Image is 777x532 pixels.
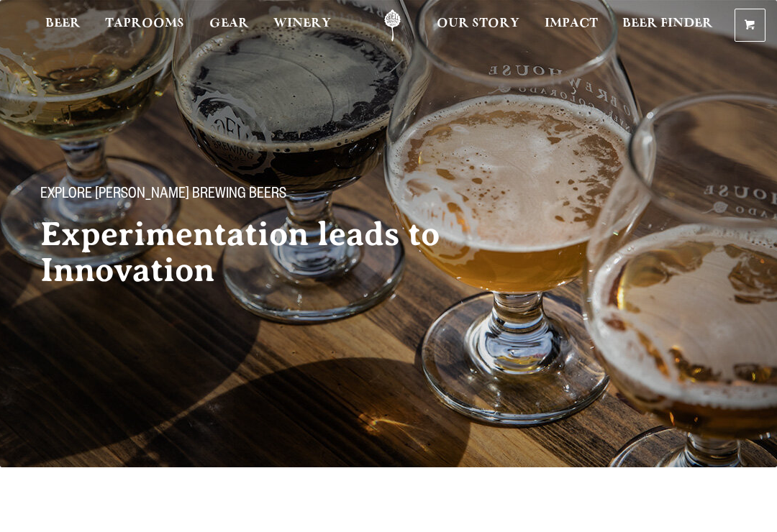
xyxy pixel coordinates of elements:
span: Winery [273,18,331,29]
a: Gear [200,9,258,42]
a: Taprooms [96,9,194,42]
a: Odell Home [365,9,419,42]
span: Explore [PERSON_NAME] Brewing Beers [40,186,286,205]
a: Winery [264,9,340,42]
span: Taprooms [105,18,184,29]
h2: Experimentation leads to Innovation [40,216,489,288]
a: Our Story [427,9,529,42]
span: Beer [45,18,81,29]
span: Beer Finder [622,18,713,29]
span: Our Story [437,18,519,29]
a: Beer Finder [613,9,722,42]
span: Impact [545,18,598,29]
span: Gear [209,18,249,29]
a: Impact [535,9,607,42]
a: Beer [36,9,90,42]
